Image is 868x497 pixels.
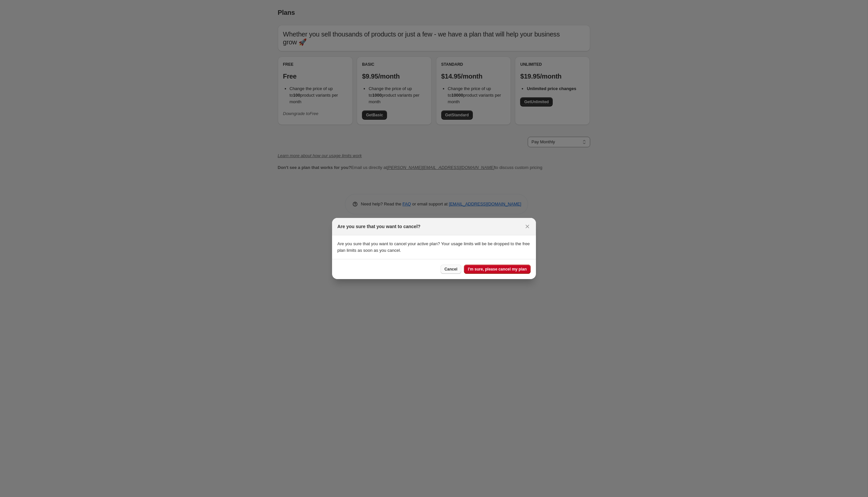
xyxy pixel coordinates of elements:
h2: Are you sure that you want to cancel? [337,223,421,230]
span: Cancel [445,267,457,272]
p: Are you sure that you want to cancel your active plan? Your usage limits will be be dropped to th... [337,241,531,254]
button: Cancel [441,265,461,274]
button: Close [523,222,532,231]
button: I'm sure, please cancel my plan [464,265,531,274]
span: I'm sure, please cancel my plan [468,267,527,272]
